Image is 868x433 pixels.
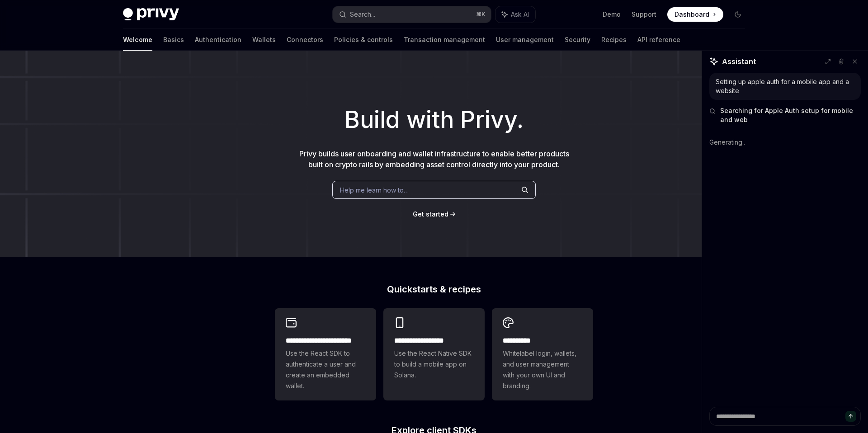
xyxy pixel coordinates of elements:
a: Recipes [601,29,627,51]
span: Help me learn how to… [340,185,409,195]
h1: Build with Privy. [14,102,854,137]
span: Get started [413,210,448,218]
a: Connectors [287,29,323,51]
a: Policies & controls [334,29,393,51]
button: Toggle dark mode [731,7,745,22]
button: Search...⌘K [333,6,491,23]
a: Demo [603,10,621,19]
a: Transaction management [404,29,485,51]
a: Basics [163,29,184,51]
span: ⌘ K [476,11,486,18]
span: Use the React Native SDK to build a mobile app on Solana. [394,348,474,381]
span: Whitelabel login, wallets, and user management with your own UI and branding. [503,348,582,391]
a: **** **** **** ***Use the React Native SDK to build a mobile app on Solana. [383,308,485,400]
a: API reference [637,29,680,51]
a: **** *****Whitelabel login, wallets, and user management with your own UI and branding. [492,308,593,400]
span: Searching for Apple Auth setup for mobile and web [720,106,861,124]
div: Search... [350,9,375,20]
a: Dashboard [667,7,723,22]
button: Searching for Apple Auth setup for mobile and web [709,106,861,124]
a: Wallets [252,29,276,51]
a: User management [496,29,554,51]
a: Authentication [195,29,241,51]
button: Ask AI [495,6,535,23]
a: Get started [413,210,448,219]
span: Privy builds user onboarding and wallet infrastructure to enable better products built on crypto ... [299,149,569,169]
a: Welcome [123,29,152,51]
button: Send message [845,411,856,422]
a: Security [565,29,590,51]
div: Generating.. [709,131,861,154]
span: Dashboard [675,10,709,19]
span: Assistant [722,56,756,67]
div: Setting up apple auth for a mobile app and a website [716,77,854,95]
span: Use the React SDK to authenticate a user and create an embedded wallet. [286,348,365,391]
img: dark logo [123,8,179,21]
h2: Quickstarts & recipes [275,285,593,294]
span: Ask AI [511,10,529,19]
a: Support [632,10,656,19]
